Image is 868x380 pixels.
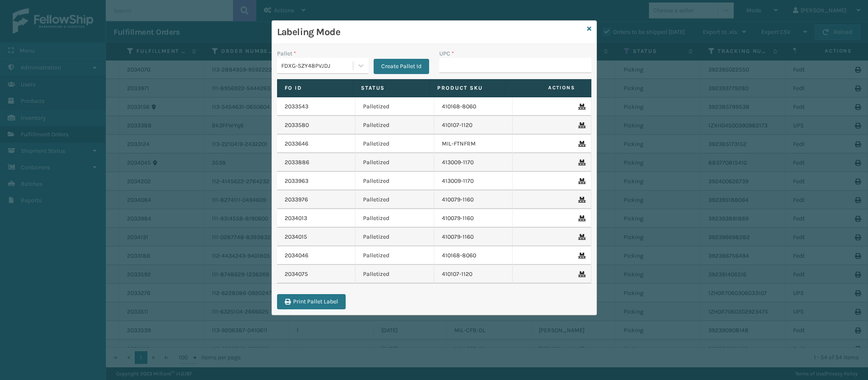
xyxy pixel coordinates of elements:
button: Create Pallet Id [374,59,429,74]
td: 410079-1160 [434,209,513,228]
label: Status [361,84,422,92]
td: Palletized [355,172,434,190]
td: Palletized [355,209,434,228]
i: Remove From Pallet [578,271,583,277]
a: 2033543 [285,102,308,111]
td: Palletized [355,135,434,153]
td: Palletized [355,228,434,246]
td: Palletized [355,190,434,209]
a: 2034015 [285,233,307,241]
a: 2034046 [285,251,308,260]
i: Remove From Pallet [578,253,583,259]
a: 2033580 [285,121,309,129]
td: 410107-1120 [434,116,513,135]
label: Fo Id [285,84,345,92]
td: Palletized [355,265,434,284]
td: Palletized [355,97,434,116]
label: Pallet [277,49,296,58]
a: 2034013 [285,214,307,223]
i: Remove From Pallet [578,215,583,221]
i: Remove From Pallet [578,234,583,240]
td: Palletized [355,246,434,265]
h3: Labeling Mode [277,26,584,39]
a: 2033646 [285,140,308,148]
i: Remove From Pallet [578,122,583,128]
label: UPC [439,49,454,58]
a: 2034075 [285,270,308,278]
i: Remove From Pallet [578,178,583,184]
i: Remove From Pallet [578,104,583,110]
td: 410107-1120 [434,265,513,284]
a: 2033963 [285,177,308,185]
td: 413009-1170 [434,172,513,190]
div: FDXG-SZY48PVJDJ [281,61,354,70]
i: Remove From Pallet [578,160,583,165]
a: 2033886 [285,158,309,167]
label: Product SKU [437,84,498,92]
i: Remove From Pallet [578,197,583,203]
td: 410079-1160 [434,190,513,209]
span: Actions [508,81,580,95]
td: Palletized [355,116,434,135]
i: Remove From Pallet [578,141,583,147]
td: 413009-1170 [434,153,513,172]
td: 410079-1160 [434,228,513,246]
td: 410168-8060 [434,246,513,265]
td: 410168-8060 [434,97,513,116]
a: 2033976 [285,196,308,204]
button: Print Pallet Label [277,294,346,309]
td: Palletized [355,153,434,172]
td: MIL-FTNFRM [434,135,513,153]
